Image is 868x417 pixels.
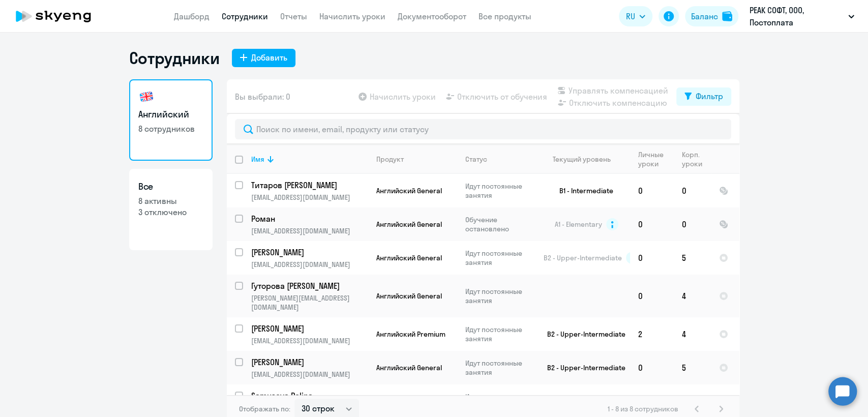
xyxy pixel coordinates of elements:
[251,247,368,258] a: [PERSON_NAME]
[251,390,368,401] a: Samuseva Polina
[138,206,203,218] p: 3 отключено
[696,90,723,102] div: Фильтр
[465,287,535,305] p: Идут постоянные занятия
[174,11,209,21] a: Дашборд
[676,87,731,106] button: Фильтр
[685,6,738,26] button: Балансbalance
[535,174,630,207] td: B1 - Intermediate
[626,10,635,22] span: RU
[465,155,487,164] div: Статус
[251,323,368,334] a: [PERSON_NAME]
[251,180,368,191] a: Титаров [PERSON_NAME]
[251,336,368,345] p: [EMAIL_ADDRESS][DOMAIN_NAME]
[630,207,674,241] td: 0
[608,404,678,413] span: 1 - 8 из 8 сотрудников
[465,325,535,343] p: Идут постоянные занятия
[251,213,368,224] a: Роман
[630,241,674,275] td: 0
[251,280,366,291] p: Гуторова [PERSON_NAME]
[682,150,704,168] div: Корп. уроки
[235,91,290,103] span: Вы выбрали: 0
[376,363,442,372] span: Английский General
[251,390,366,401] p: Samuseva Polina
[129,48,220,68] h1: Сотрудники
[251,280,368,291] a: Гуторова [PERSON_NAME]
[535,351,630,384] td: B2 - Upper-Intermediate
[638,150,667,168] div: Личные уроки
[376,291,442,301] span: Английский General
[630,174,674,207] td: 0
[129,79,213,161] a: Английский8 сотрудников
[376,330,445,339] span: Английский Premium
[682,150,710,168] div: Корп. уроки
[232,49,295,67] button: Добавить
[251,193,368,202] p: [EMAIL_ADDRESS][DOMAIN_NAME]
[674,317,711,351] td: 4
[638,150,673,168] div: Личные уроки
[630,275,674,317] td: 0
[465,359,535,377] p: Идут постоянные занятия
[138,88,155,105] img: english
[674,275,711,317] td: 4
[465,215,535,233] p: Обучение остановлено
[722,11,732,21] img: balance
[376,155,404,164] div: Продукт
[535,317,630,351] td: B2 - Upper-Intermediate
[544,155,630,164] div: Текущий уровень
[138,180,203,193] h3: Все
[251,323,366,334] p: [PERSON_NAME]
[251,356,366,368] p: [PERSON_NAME]
[222,11,268,21] a: Сотрудники
[553,155,611,164] div: Текущий уровень
[376,220,442,229] span: Английский General
[235,119,731,139] input: Поиск по имени, email, продукту или статусу
[129,169,213,250] a: Все8 активны3 отключено
[398,11,466,21] a: Документооборот
[280,11,307,21] a: Отчеты
[376,253,442,262] span: Английский General
[544,253,622,262] span: B2 - Upper-Intermediate
[674,351,711,384] td: 5
[376,155,457,164] div: Продукт
[251,51,287,64] div: Добавить
[674,207,711,241] td: 0
[251,155,368,164] div: Имя
[630,351,674,384] td: 0
[251,213,366,224] p: Роман
[750,4,844,28] p: РЕАК СОФТ, ООО, Постоплата
[251,155,264,164] div: Имя
[251,370,368,379] p: [EMAIL_ADDRESS][DOMAIN_NAME]
[251,180,366,191] p: Титаров [PERSON_NAME]
[465,249,535,267] p: Идут постоянные занятия
[744,4,859,28] button: РЕАК СОФТ, ООО, Постоплата
[251,247,366,258] p: [PERSON_NAME]
[376,186,442,195] span: Английский General
[619,6,652,26] button: RU
[478,11,531,21] a: Все продукты
[138,108,203,121] h3: Английский
[674,174,711,207] td: 0
[674,241,711,275] td: 5
[251,293,368,312] p: [PERSON_NAME][EMAIL_ADDRESS][DOMAIN_NAME]
[465,182,535,200] p: Идут постоянные занятия
[138,195,203,206] p: 8 активны
[239,404,290,413] span: Отображать по:
[251,356,368,368] a: [PERSON_NAME]
[319,11,385,21] a: Начислить уроки
[630,317,674,351] td: 2
[691,10,718,22] div: Баланс
[138,123,203,134] p: 8 сотрудников
[465,155,535,164] div: Статус
[465,392,535,410] p: Идут постоянные занятия
[251,260,368,269] p: [EMAIL_ADDRESS][DOMAIN_NAME]
[251,226,368,235] p: [EMAIL_ADDRESS][DOMAIN_NAME]
[555,220,602,229] span: A1 - Elementary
